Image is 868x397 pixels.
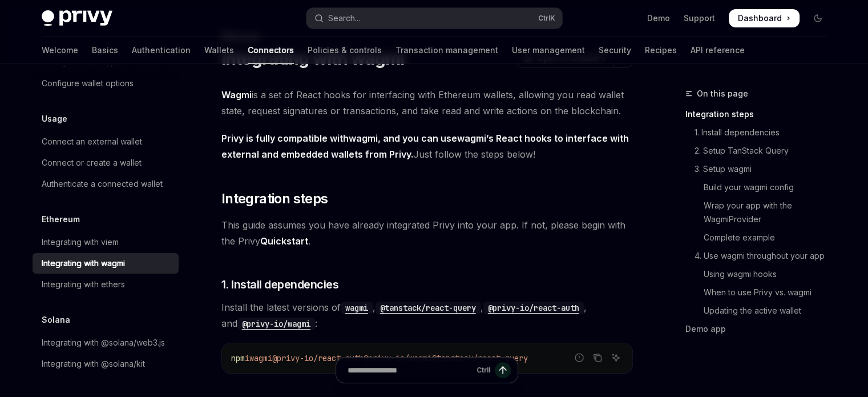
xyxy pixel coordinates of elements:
span: 1. Install dependencies [221,276,339,292]
span: @privy-io/wagmi [364,353,432,363]
a: Integrating with viem [33,232,179,252]
button: Report incorrect code [572,350,587,365]
span: @tanstack/react-query [432,353,528,363]
span: i [245,353,249,363]
h5: Solana [42,313,70,327]
a: Integration steps [685,105,836,123]
a: 3. Setup wagmi [685,160,836,178]
a: Wrap your app with the WagmiProvider [685,197,836,228]
a: Integrating with ethers [33,274,179,295]
a: 1. Install dependencies [685,123,836,142]
button: Ask AI [608,350,623,365]
a: @privy-io/react-auth [483,302,584,313]
a: wagmi [349,133,378,145]
a: Connectors [248,37,294,64]
a: Integrating with wagmi [33,253,179,274]
span: Just follow the steps below! [221,130,633,162]
span: npm [231,353,245,363]
div: Connect an external wallet [42,135,142,149]
div: Integrating with ethers [42,278,125,291]
a: Authenticate a connected wallet [33,174,179,194]
a: Policies & controls [308,37,382,64]
code: @privy-io/react-auth [483,302,584,314]
button: Copy the contents from the code block [590,350,605,365]
a: API reference [691,37,745,64]
span: On this page [697,87,748,101]
button: Send message [495,362,511,378]
a: Complete example [685,228,836,247]
a: Using wagmi hooks [685,265,836,283]
span: is a set of React hooks for interfacing with Ethereum wallets, allowing you read wallet state, re... [221,87,633,119]
a: Build your wagmi config [685,178,836,197]
code: @privy-io/wagmi [237,318,315,330]
a: 4. Use wagmi throughout your app [685,247,836,265]
a: Quickstart [260,235,308,247]
button: Open search [306,8,562,29]
a: @privy-io/wagmi [237,318,315,329]
a: 2. Setup TanStack Query [685,142,836,160]
div: Integrating with @solana/web3.js [42,336,165,350]
a: Recipes [645,37,677,64]
h5: Ethereum [42,212,80,226]
div: Integrating with viem [42,235,119,249]
a: Basics [92,37,118,64]
a: Updating the active wallet [685,302,836,320]
a: Wagmi [221,89,252,101]
img: dark logo [42,10,112,26]
div: Integrating with wagmi [42,256,125,270]
button: Toggle dark mode [809,9,827,27]
a: Integrating with @solana/kit [33,354,179,374]
a: Authentication [132,37,191,64]
input: Ask a question... [348,358,472,383]
strong: Privy is fully compatible with , and you can use ’s React hooks to interface with external and em... [221,133,629,160]
h5: Usage [42,112,67,126]
span: @privy-io/react-auth [272,353,364,363]
a: wagmi [457,133,486,145]
a: Support [684,13,715,24]
div: Integrating with @solana/kit [42,357,145,371]
a: Integrating with @solana/web3.js [33,332,179,353]
span: Install the latest versions of , , , and : [221,299,633,331]
a: Demo app [685,320,836,338]
a: Configure wallet options [33,73,179,94]
a: User management [512,37,585,64]
a: Welcome [42,37,78,64]
a: @tanstack/react-query [376,302,481,313]
a: Transaction management [395,37,498,64]
span: This guide assumes you have already integrated Privy into your app. If not, please begin with the... [221,217,633,249]
a: wagmi [341,302,373,313]
span: Integration steps [221,190,328,208]
a: Wallets [204,37,234,64]
a: Connect or create a wallet [33,153,179,173]
div: Search... [328,11,360,25]
a: Demo [647,13,670,24]
a: Security [599,37,631,64]
code: @tanstack/react-query [376,302,481,314]
a: Dashboard [729,9,800,27]
code: wagmi [341,302,373,314]
span: wagmi [249,353,272,363]
a: When to use Privy vs. wagmi [685,283,836,302]
div: Connect or create a wallet [42,156,142,170]
div: Authenticate a connected wallet [42,177,163,191]
span: Ctrl K [538,14,555,23]
span: Dashboard [738,13,782,24]
div: Configure wallet options [42,77,134,90]
a: Connect an external wallet [33,131,179,152]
